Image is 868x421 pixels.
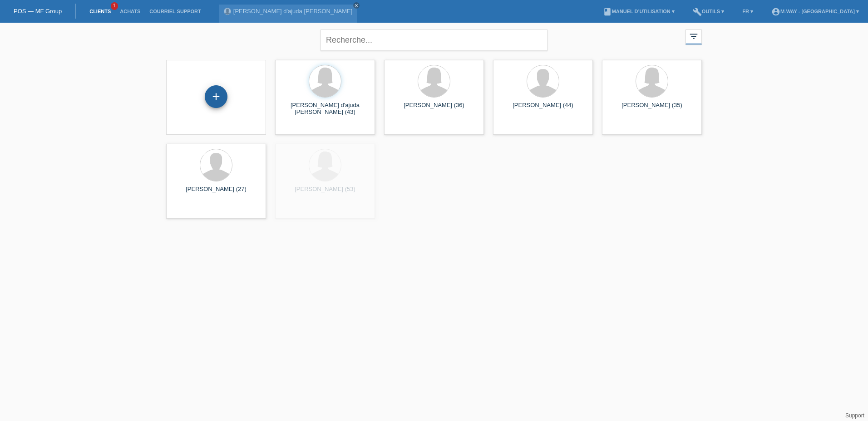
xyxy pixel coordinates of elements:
[282,102,368,116] div: [PERSON_NAME] d'ajuda [PERSON_NAME] (43)
[603,7,612,16] i: book
[771,7,780,16] i: account_circle
[145,9,205,14] a: Courriel Support
[321,29,547,51] input: Recherche...
[111,2,118,10] span: 1
[688,9,729,14] a: buildOutils ▾
[689,31,699,41] i: filter_list
[500,102,586,116] div: [PERSON_NAME] (44)
[205,89,227,104] div: Enregistrer le client
[85,9,115,14] a: Clients
[282,186,368,200] div: [PERSON_NAME] (53)
[738,9,758,14] a: FR ▾
[693,7,702,16] i: build
[598,9,679,14] a: bookManuel d’utilisation ▾
[115,9,145,14] a: Achats
[354,3,359,8] i: close
[845,412,864,419] a: Support
[391,102,477,116] div: [PERSON_NAME] (36)
[173,186,259,200] div: [PERSON_NAME] (27)
[14,8,62,15] a: POS — MF Group
[233,8,353,15] a: [PERSON_NAME] d'ajuda [PERSON_NAME]
[767,9,863,14] a: account_circlem-way - [GEOGRAPHIC_DATA] ▾
[353,2,360,9] a: close
[609,102,695,116] div: [PERSON_NAME] (35)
